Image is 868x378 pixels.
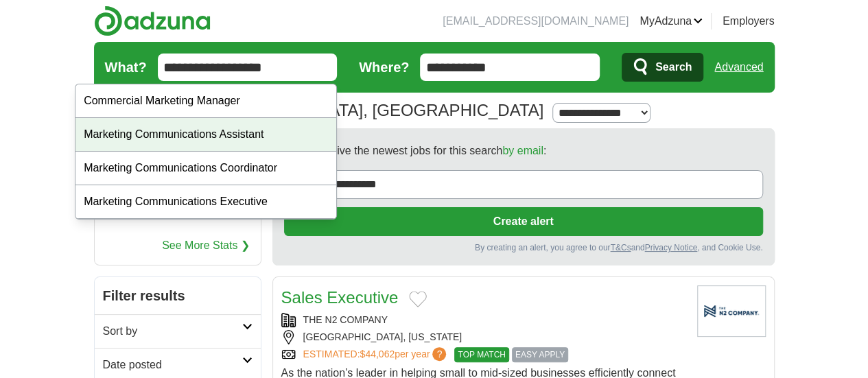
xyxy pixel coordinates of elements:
a: Employers [723,13,775,29]
label: Where? [359,57,409,78]
label: What? [105,57,147,78]
div: THE N2 COMPANY [281,313,686,327]
button: Search [622,53,703,82]
h2: Filter results [95,277,261,314]
span: Search [655,54,692,81]
div: Marketing Communications Executive [75,185,336,219]
a: Advanced [714,54,763,81]
li: [EMAIL_ADDRESS][DOMAIN_NAME] [443,13,629,29]
span: $44,062 [360,349,395,359]
a: ESTIMATED:$44,062per year? [303,347,449,362]
img: Adzuna logo [94,5,211,36]
button: Create alert [284,207,763,236]
a: Sales Executive [281,288,399,307]
button: Add to favorite jobs [409,291,427,307]
div: Marketing Communications Coordinator [75,152,336,185]
a: T&Cs [610,243,631,252]
span: TOP MATCH [454,347,508,362]
h2: Date posted [103,357,242,373]
div: By creating an alert, you agree to our and , and Cookie Use. [284,241,763,254]
a: See More Stats ❯ [162,237,250,254]
a: Sort by [95,314,261,348]
span: EASY APPLY [512,347,568,362]
a: by email [502,145,543,156]
span: Receive the newest jobs for this search : [312,143,546,159]
div: Marketing Communications Assistant [75,118,336,152]
span: ? [432,347,446,361]
img: Company logo [697,285,766,337]
div: [GEOGRAPHIC_DATA], [US_STATE] [281,330,686,344]
div: Commercial Marketing Manager [75,84,336,118]
h2: Sort by [103,323,242,340]
a: Privacy Notice [644,243,697,252]
a: MyAdzuna [640,13,703,29]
